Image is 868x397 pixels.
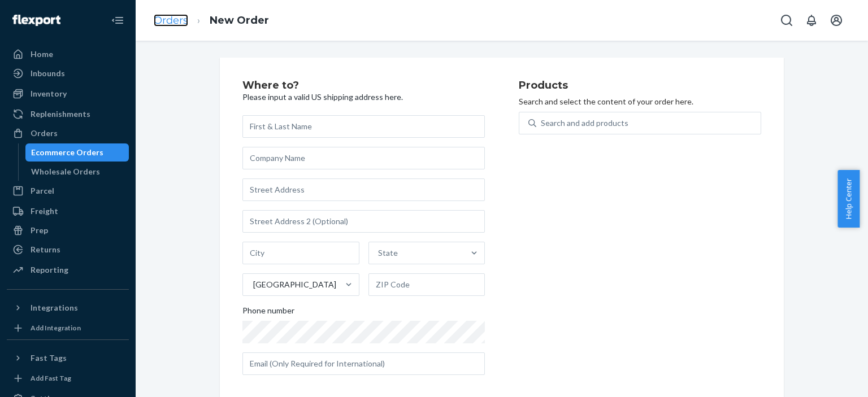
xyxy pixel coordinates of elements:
[31,225,48,236] div: Prep
[31,373,71,383] div: Add Fast Tag
[242,147,485,169] input: Company Name
[242,210,485,233] input: Street Address 2 (Optional)
[31,147,103,158] div: Ecommerce Orders
[31,166,100,177] div: Wholesale Orders
[31,206,58,217] div: Freight
[210,14,269,27] a: New Order
[242,178,485,201] input: Street Address
[7,299,129,317] button: Integrations
[145,4,278,37] ol: breadcrumbs
[31,88,67,99] div: Inventory
[837,170,860,228] button: Help Center
[825,9,848,32] button: Open account menu
[7,349,129,367] button: Fast Tags
[242,91,485,103] p: Please input a valid US shipping address here.
[368,273,485,296] input: ZIP Code
[7,202,129,220] a: Freight
[154,14,188,27] a: Orders
[242,80,485,91] h2: Where to?
[519,96,761,107] p: Search and select the content of your order here.
[252,279,253,290] input: [GEOGRAPHIC_DATA]
[7,182,129,200] a: Parcel
[242,352,485,375] input: Email (Only Required for International)
[31,128,58,139] div: Orders
[7,124,129,142] a: Orders
[242,115,485,138] input: First & Last Name
[31,185,54,197] div: Parcel
[253,279,336,290] div: [GEOGRAPHIC_DATA]
[106,9,129,32] button: Close Navigation
[7,45,129,63] a: Home
[31,323,81,333] div: Add Integration
[25,143,129,162] a: Ecommerce Orders
[7,241,129,259] a: Returns
[7,372,129,385] a: Add Fast Tag
[242,305,294,321] span: Phone number
[31,108,90,120] div: Replenishments
[7,321,129,335] a: Add Integration
[31,264,68,276] div: Reporting
[378,247,398,259] div: State
[800,9,823,32] button: Open notifications
[31,352,67,364] div: Fast Tags
[775,9,798,32] button: Open Search Box
[31,49,53,60] div: Home
[7,221,129,239] a: Prep
[7,85,129,103] a: Inventory
[31,302,78,313] div: Integrations
[31,68,65,79] div: Inbounds
[7,261,129,279] a: Reporting
[242,242,359,264] input: City
[25,163,129,181] a: Wholesale Orders
[7,64,129,82] a: Inbounds
[541,117,628,129] div: Search and add products
[31,244,60,255] div: Returns
[7,105,129,123] a: Replenishments
[519,80,761,91] h2: Products
[12,15,60,26] img: Flexport logo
